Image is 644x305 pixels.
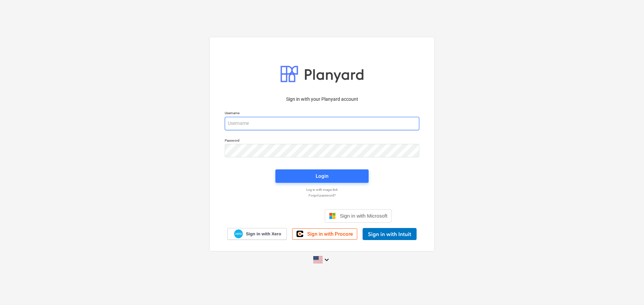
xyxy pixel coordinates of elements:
[307,231,353,237] span: Sign in with Procore
[292,228,357,240] a: Sign in with Procore
[225,96,419,103] p: Sign in with your Planyard account
[225,138,419,144] p: Password
[246,231,281,237] span: Sign in with Xero
[227,228,287,240] a: Sign in with Xero
[249,209,323,223] iframe: “使用 Google 账号登录”按钮
[221,193,423,198] a: Forgot password?
[329,213,336,219] img: Microsoft logo
[221,187,423,192] a: Log in with magic link
[340,213,387,219] span: Sign in with Microsoft
[275,169,369,183] button: Login
[225,111,419,117] p: Username
[234,229,243,238] img: Xero logo
[225,117,419,130] input: Username
[323,256,331,264] i: keyboard_arrow_down
[316,172,328,180] div: Login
